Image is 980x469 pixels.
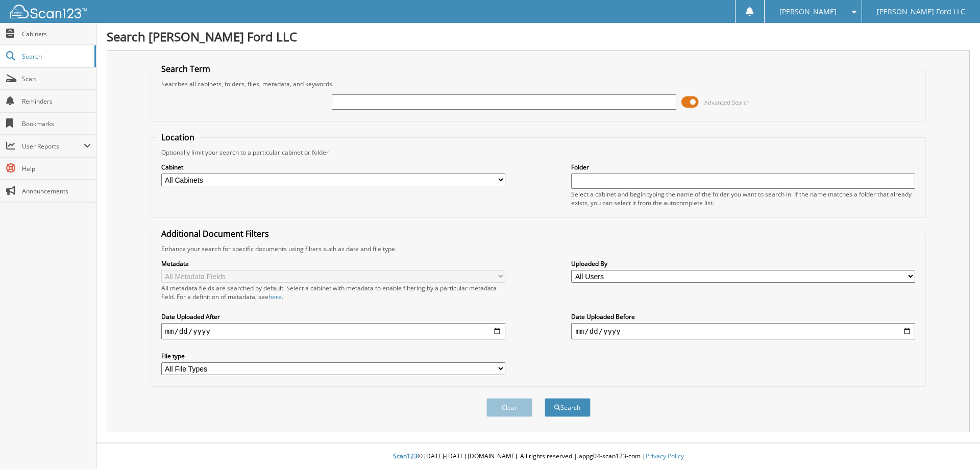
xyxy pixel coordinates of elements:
div: © [DATE]-[DATE] [DOMAIN_NAME]. All rights reserved | appg04-scan123-com | [96,444,980,469]
span: Help [22,164,91,173]
legend: Location [156,132,200,143]
span: Reminders [22,97,91,106]
span: Search [22,52,89,61]
a: here [268,292,282,301]
div: All metadata fields are searched by default. Select a cabinet with metadata to enable filtering b... [161,284,505,301]
label: File type [161,352,505,360]
span: Announcements [22,187,91,195]
iframe: Chat Widget [929,420,980,469]
button: Search [545,398,591,417]
label: Date Uploaded Before [571,312,915,321]
div: Select a cabinet and begin typing the name of the folder you want to search in. If the name match... [571,190,915,207]
span: [PERSON_NAME] Ford LLC [877,9,965,15]
span: Advanced Search [704,98,750,106]
input: start [161,323,505,339]
span: Cabinets [22,30,91,38]
span: User Reports [22,142,84,151]
img: scan123-logo-white.svg [10,5,87,18]
div: Enhance your search for specific documents using filters such as date and file type. [156,244,921,253]
label: Folder [571,163,915,171]
legend: Additional Document Filters [156,228,274,239]
span: [PERSON_NAME] [779,9,837,15]
label: Date Uploaded After [161,312,505,321]
div: Searches all cabinets, folders, files, metadata, and keywords [156,80,921,88]
span: Scan123 [393,452,418,460]
a: Privacy Policy [646,452,684,460]
span: Bookmarks [22,119,91,128]
div: Optionally limit your search to a particular cabinet or folder [156,148,921,157]
span: Scan [22,75,91,83]
label: Cabinet [161,163,505,171]
button: Clear [486,398,532,417]
label: Uploaded By [571,259,915,268]
h1: Search [PERSON_NAME] Ford LLC [107,28,970,45]
legend: Search Term [156,63,215,75]
input: end [571,323,915,339]
label: Metadata [161,259,505,268]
